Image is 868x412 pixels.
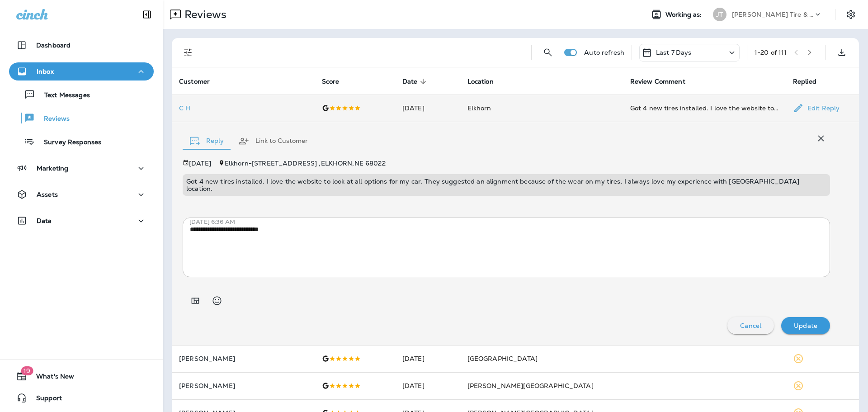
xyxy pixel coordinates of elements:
div: JT [713,8,726,21]
p: [PERSON_NAME] [179,355,307,362]
button: Reviews [9,109,154,128]
p: Data [37,217,52,224]
p: Reviews [35,115,70,123]
p: Dashboard [36,42,71,49]
p: Reviews [181,8,226,21]
span: Elkhorn - [STREET_ADDRESS] , ELKHORN , NE 68022 [225,159,386,167]
button: Data [9,212,154,230]
p: Inbox [37,68,54,75]
span: Review Comment [630,77,697,85]
span: Working as: [665,11,704,19]
button: Search Reviews [539,43,557,62]
p: [PERSON_NAME] Tire & Auto [732,11,813,18]
span: Date [402,78,418,85]
span: Elkhorn [467,104,491,112]
button: 19What's New [9,367,154,385]
button: Update [781,317,830,334]
p: Edit Reply [804,104,840,112]
p: Last 7 Days [656,49,692,56]
p: C H [179,104,307,112]
button: Add in a premade template [186,292,204,310]
button: Settings [843,6,859,23]
p: Text Messages [35,91,90,100]
span: Location [467,78,494,85]
td: [DATE] [395,95,460,122]
p: [PERSON_NAME] [179,382,307,389]
p: [DATE] [189,160,211,167]
button: Select an emoji [208,292,226,310]
div: Click to view Customer Drawer [179,104,307,112]
p: Survey Responses [35,138,101,147]
button: Cancel [727,317,774,334]
span: Support [27,394,62,405]
p: Auto refresh [584,49,624,56]
span: Review Comment [630,78,685,85]
button: Inbox [9,62,154,81]
span: Score [322,78,340,85]
td: [DATE] [395,372,460,399]
p: Assets [37,191,58,198]
p: Got 4 new tires installed. I love the website to look at all options for my car. They suggested a... [186,178,826,192]
td: [DATE] [395,345,460,372]
span: Replied [793,77,828,85]
span: 19 [21,366,33,375]
button: Support [9,389,154,407]
span: Customer [179,77,222,85]
span: What's New [27,373,74,384]
button: Link to Customer [231,125,315,157]
p: Update [794,322,817,329]
div: 1 - 20 of 111 [755,49,787,56]
p: Marketing [37,165,68,172]
button: Assets [9,185,154,204]
span: [GEOGRAPHIC_DATA] [467,355,538,363]
button: Dashboard [9,36,154,54]
p: [DATE] 6:36 AM [189,218,837,226]
button: Filters [179,43,197,62]
span: [PERSON_NAME][GEOGRAPHIC_DATA] [467,382,594,390]
button: Reply [183,125,231,157]
button: Collapse Sidebar [134,5,160,24]
button: Export as CSV [833,43,851,62]
span: Score [322,77,351,85]
button: Marketing [9,159,154,177]
p: Cancel [740,322,761,329]
button: Text Messages [9,85,154,104]
span: Date [402,77,429,85]
span: Customer [179,78,210,85]
span: Location [467,77,505,85]
button: Survey Responses [9,132,154,151]
div: Got 4 new tires installed. I love the website to look at all options for my car. They suggested a... [630,104,778,113]
span: Replied [793,78,816,85]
